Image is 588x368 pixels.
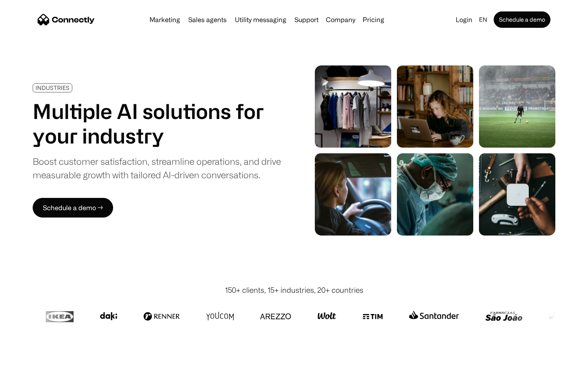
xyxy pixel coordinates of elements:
div: Company [326,14,355,25]
div: Boost customer satisfaction, streamline operations, and drive measurable growth with tailored AI-... [33,155,281,182]
div: en [479,14,487,25]
a: Utility messaging [232,16,290,23]
div: 150+ clients, 15+ industries, 20+ countries [225,285,363,296]
a: Marketing [146,16,183,23]
a: Schedule a demo [494,11,550,28]
a: Pricing [359,16,388,23]
ul: Language list [16,354,49,365]
a: Sales agents [185,16,230,23]
a: Support [291,16,322,23]
aside: Language selected: English [8,353,49,365]
a: Schedule a demo → [33,198,113,218]
div: INDUSTRIES [36,85,69,91]
h1: Multiple AI solutions for your industry [33,99,281,148]
a: Login [452,14,476,25]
